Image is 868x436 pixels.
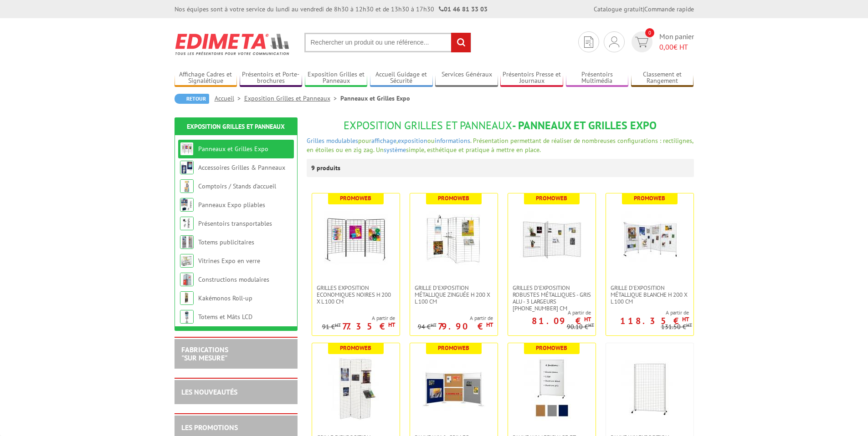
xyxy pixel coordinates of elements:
a: Présentoirs Presse et Journaux [500,71,563,86]
p: 118.35 € [620,318,689,324]
a: Retour [175,94,209,104]
sup: HT [686,322,692,328]
a: Panneaux Expo pliables [198,201,265,209]
a: informations [435,137,470,145]
sup: HT [486,321,493,329]
span: A partir de [606,309,689,316]
span: Mon panier [659,31,694,52]
img: Accessoires Grilles & Panneaux [180,161,194,174]
img: Comptoirs / Stands d'accueil [180,179,194,193]
a: Grilles d'exposition robustes métalliques - gris alu - 3 largeurs [PHONE_NUMBER] cm [508,284,596,312]
a: Services Généraux [435,71,498,86]
a: Accueil Guidage et Sécurité [370,71,433,86]
span: A partir de [418,314,493,322]
p: 131.50 € [661,324,692,330]
b: Promoweb [438,344,469,352]
img: Grille d'exposition économique blanche, fixation murale, paravent ou sur pied [324,357,388,421]
img: Grille d'exposition métallique blanche H 200 x L 100 cm [618,207,682,271]
input: rechercher [451,33,471,52]
span: 0,00 [659,42,673,51]
div: Nos équipes sont à votre service du lundi au vendredi de 8h30 à 12h30 et de 13h30 à 17h30 [175,5,488,14]
img: Totems et Mâts LCD [180,310,194,324]
img: Edimeta [175,27,291,61]
p: 81.09 € [532,318,591,324]
h1: - Panneaux et Grilles Expo [307,120,694,132]
sup: HT [388,321,395,329]
a: Panneaux et Grilles Expo [198,145,268,153]
p: 90.10 € [567,324,594,330]
span: € HT [659,42,694,52]
b: Promoweb [340,194,371,202]
a: LES NOUVEAUTÉS [181,387,237,396]
p: 79.90 € [438,324,493,329]
img: Panneaux Affichage et Ecriture Mobiles - finitions liège punaisable, feutrine gris clair ou bleue... [520,357,584,421]
span: A partir de [322,314,395,322]
a: Grille d'exposition métallique blanche H 200 x L 100 cm [606,284,693,305]
a: Comptoirs / Stands d'accueil [198,182,276,190]
a: Commande rapide [644,5,694,13]
a: Exposition Grilles et Panneaux [305,71,368,86]
a: Présentoirs Multimédia [566,71,629,86]
sup: HT [431,322,437,328]
a: modulables [326,137,358,145]
li: Panneaux et Grilles Expo [340,94,410,103]
span: pour , ou . Présentation permettant de réaliser de nombreuses configurations : rectilignes, en ét... [307,137,693,154]
a: exposition [398,137,427,145]
p: 77.35 € [342,324,395,329]
span: Grilles d'exposition robustes métalliques - gris alu - 3 largeurs [PHONE_NUMBER] cm [513,284,591,312]
img: Totems publicitaires [180,235,194,249]
sup: HT [682,315,689,323]
span: Exposition Grilles et Panneaux [344,118,512,132]
a: Constructions modulaires [198,275,269,284]
a: Kakémonos Roll-up [198,294,252,302]
a: Grilles [307,137,324,145]
img: devis rapide [635,37,648,47]
span: 0 [645,28,654,37]
img: Constructions modulaires [180,273,194,286]
a: Grilles Exposition Economiques Noires H 200 x L 100 cm [312,284,400,305]
img: Grilles Exposition Economiques Noires H 200 x L 100 cm [324,207,388,271]
a: affichage [371,137,396,145]
a: système [384,146,406,154]
strong: 01 46 81 33 03 [439,5,488,13]
b: Promoweb [340,344,371,352]
img: Panneaux Exposition Grilles mobiles sur roulettes - gris clair [618,357,682,421]
img: Panneaux Expo pliables [180,198,194,212]
input: Rechercher un produit ou une référence... [304,33,471,52]
b: Promoweb [536,194,567,202]
a: Grille d'exposition métallique Zinguée H 200 x L 100 cm [410,284,498,305]
p: 91 € [322,324,341,330]
a: Totems et Mâts LCD [198,313,252,321]
span: Grille d'exposition métallique Zinguée H 200 x L 100 cm [415,284,493,305]
b: Promoweb [438,194,469,202]
a: Exposition Grilles et Panneaux [244,94,340,102]
img: Présentoirs transportables [180,217,194,230]
img: Grilles d'exposition robustes métalliques - gris alu - 3 largeurs 70-100-120 cm [520,207,584,271]
sup: HT [584,315,591,323]
a: Totems publicitaires [198,238,254,246]
sup: HT [335,322,341,328]
a: Présentoirs et Porte-brochures [240,71,303,86]
a: Exposition Grilles et Panneaux [187,122,285,131]
a: Catalogue gratuit [594,5,643,13]
a: Affichage Cadres et Signalétique [175,71,237,86]
p: 94 € [418,324,437,330]
img: devis rapide [584,36,593,48]
a: Accueil [215,94,244,102]
a: Présentoirs transportables [198,219,272,228]
sup: HT [588,322,594,328]
img: Kakémonos Roll-up [180,291,194,305]
span: A partir de [508,309,591,316]
img: Vitrines Expo en verre [180,254,194,268]
img: Panneaux et Grilles Expo [180,142,194,156]
p: 9 produits [311,159,345,177]
a: FABRICATIONS"Sur Mesure" [181,345,228,362]
img: Panneaux & Grilles modulables - liège, feutrine grise ou bleue, blanc laqué ou gris alu [422,357,486,421]
img: devis rapide [609,36,619,47]
b: Promoweb [634,194,665,202]
a: Classement et Rangement [631,71,694,86]
div: | [594,5,694,14]
a: devis rapide 0 Mon panier 0,00€ HT [629,31,694,52]
b: Promoweb [536,344,567,352]
span: Grille d'exposition métallique blanche H 200 x L 100 cm [611,284,689,305]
